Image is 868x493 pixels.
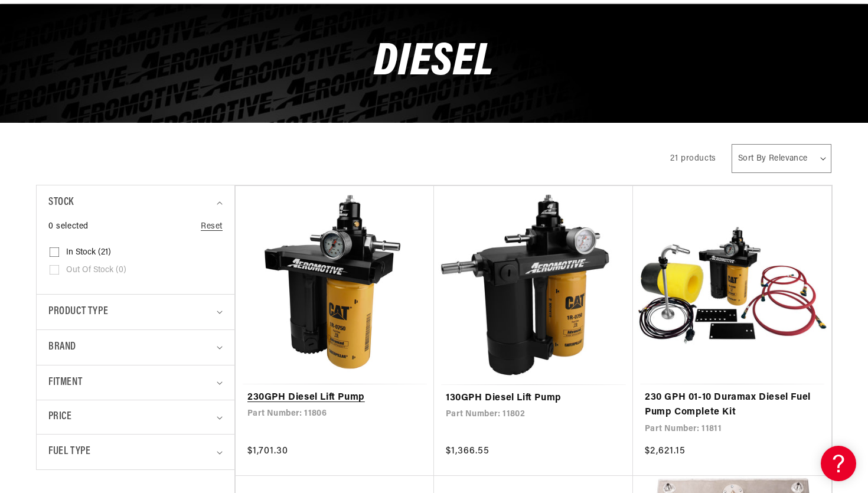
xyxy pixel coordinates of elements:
span: Diesel [374,40,494,86]
span: Product type [48,303,108,321]
summary: Fitment (0 selected) [48,365,223,400]
summary: Product type (0 selected) [48,295,223,329]
span: Out of stock (0) [66,265,126,276]
a: 230 GPH 01-10 Duramax Diesel Fuel Pump Complete Kit [645,390,820,420]
summary: Stock (0 selected) [48,185,223,220]
span: Fitment [48,374,82,391]
span: Fuel Type [48,443,90,461]
span: In stock (21) [66,247,111,258]
span: Brand [48,339,76,356]
span: 21 products [670,154,716,163]
a: 130GPH Diesel Lift Pump [446,391,621,406]
span: Price [48,409,71,425]
summary: Fuel Type (0 selected) [48,435,223,469]
span: Stock [48,194,74,211]
span: 0 selected [48,220,89,233]
summary: Price [48,400,223,434]
a: Reset [201,220,223,233]
summary: Brand (0 selected) [48,330,223,365]
a: 230GPH Diesel Lift Pump [247,390,422,406]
